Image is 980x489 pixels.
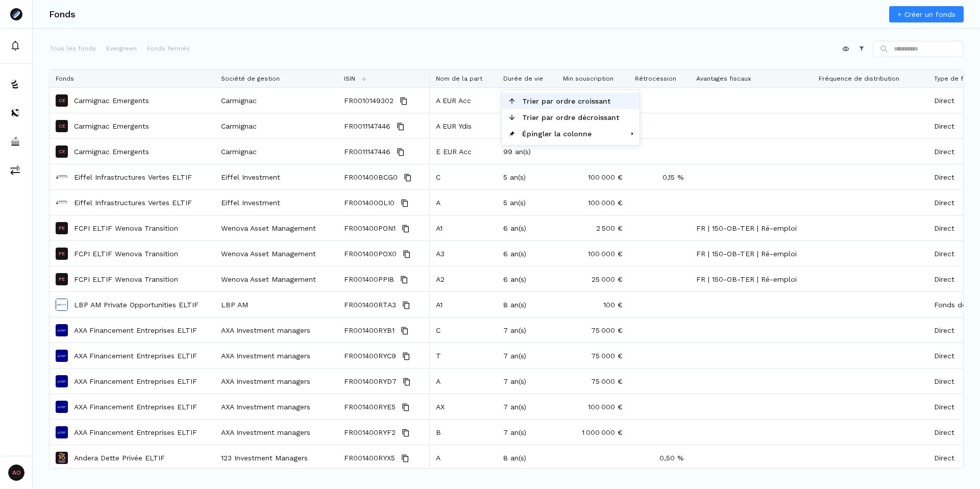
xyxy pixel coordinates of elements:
button: Evergreen [105,41,138,57]
div: 6 an(s) [497,241,557,266]
span: ISIN [344,75,355,82]
div: 75 000 € [557,317,629,343]
div: 100 000 € [557,394,629,419]
button: Copy [401,248,413,260]
div: 7 an(s) [497,317,557,343]
button: Copy [399,452,411,464]
button: funds [2,72,30,96]
button: Copy [401,376,413,388]
div: 100 000 € [557,164,629,189]
span: FR0010149302 [344,88,394,113]
button: Copy [402,172,414,184]
button: Copy [399,197,411,209]
p: AXA Financement Entreprises ELTIF [74,376,197,386]
a: Andera Dette Privée ELTIF [74,453,165,463]
p: Tous les fonds [50,44,96,53]
div: Wenova Asset Management [215,241,338,266]
div: 7 an(s) [497,343,557,368]
div: Menu de colonne [501,89,640,145]
div: AXA Investment managers [215,394,338,419]
button: Copy [400,427,412,439]
img: AXA Financement Entreprises ELTIF [56,324,68,336]
p: FE [59,251,65,256]
a: Carmignac Emergents [74,95,149,106]
div: FR | 150-OB-TER | Ré-emploi [690,266,813,291]
div: A2 [430,266,497,291]
span: FR001400RTA3 [344,292,396,317]
span: FR001400OLI0 [344,190,395,215]
div: Eiffel Investment [215,164,338,189]
a: FCPI ELTIF Wenova Transition [74,249,178,259]
span: FR001400RYC9 [344,344,396,369]
a: Carmignac Emergents [74,146,149,157]
a: LBP AM Private Opportunities ELTIF [74,300,199,310]
a: AXA Financement Entreprises ELTIF [74,325,197,335]
div: 6 an(s) [497,215,557,240]
button: Copy [395,120,407,133]
div: C [430,317,497,343]
p: FE [59,277,65,282]
div: 99 an(s) [497,88,557,113]
img: Eiffel Infrastructures Vertes ELTIF [56,197,68,209]
div: FR | 150-OB-TER | Ré-emploi [690,215,813,240]
a: + Créer un fonds [889,6,964,22]
div: 99 an(s) [497,139,557,164]
div: E EUR Acc [430,139,497,164]
span: Trier par ordre croissant [516,93,625,109]
div: A3 [430,241,497,266]
span: Type de fonds [934,75,978,82]
button: Copy [400,350,412,362]
a: Eiffel Infrastructures Vertes ELTIF [74,172,192,182]
p: Fonds fermés [147,44,190,53]
div: Carmignac [215,88,338,113]
div: A1 [430,215,497,240]
img: AXA Financement Entreprises ELTIF [56,426,68,438]
div: A [430,369,497,394]
img: asset-managers [10,136,20,146]
div: 75 000 € [557,343,629,368]
button: Copy [398,274,410,286]
p: AXA Financement Entreprises ELTIF [74,427,197,437]
a: Eiffel Infrastructures Vertes ELTIF [74,198,192,208]
div: T [430,343,497,368]
div: Carmignac [215,139,338,164]
img: Eiffel Infrastructures Vertes ELTIF [56,171,68,183]
span: Épingler la colonne [516,126,625,142]
p: CE [59,149,65,154]
div: 8 an(s) [497,445,557,470]
button: distributors [2,101,30,125]
div: AXA Investment managers [215,369,338,394]
span: Trier par ordre décroissant [516,109,625,126]
span: FR001400RYE5 [344,395,396,420]
a: asset-managers [2,129,30,154]
a: Carmignac Emergents [74,121,149,131]
span: FR001400BCG0 [344,165,398,190]
button: Copy [399,325,411,337]
div: A EUR Acc [430,88,497,113]
img: funds [10,79,20,89]
div: Eiffel Investment [215,190,338,215]
div: 100 000 € [557,190,629,215]
span: FR001400POX0 [344,241,397,266]
a: commissions [2,158,30,182]
div: 100 000 € [557,241,629,266]
div: 5 an(s) [497,164,557,189]
div: 7 an(s) [497,369,557,394]
p: CE [59,124,65,129]
button: Copy [400,223,412,235]
img: commissions [10,165,20,175]
div: 5 an(s) [497,190,557,215]
a: AXA Financement Entreprises ELTIF [74,402,197,412]
img: LBP AM Private Opportunities ELTIF [56,299,68,311]
div: 7 an(s) [497,420,557,445]
span: FR001400PON1 [344,216,396,241]
span: Rétrocession [635,75,676,82]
